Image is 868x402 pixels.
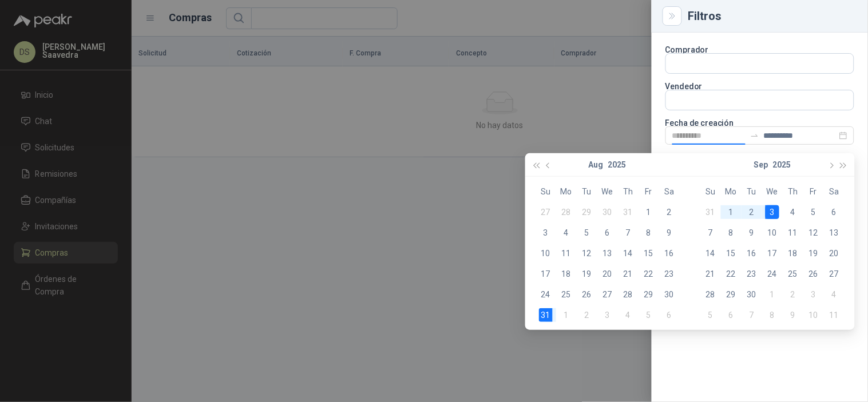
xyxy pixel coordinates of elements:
[642,288,656,301] div: 29
[803,305,824,325] td: 2025-10-10
[639,243,659,264] td: 2025-08-15
[745,267,759,281] div: 23
[827,267,841,281] div: 27
[663,226,676,240] div: 9
[621,246,635,260] div: 14
[597,284,618,305] td: 2025-08-27
[766,267,779,281] div: 24
[824,202,845,222] td: 2025-09-06
[700,202,721,222] td: 2025-08-31
[659,284,680,305] td: 2025-08-30
[536,264,556,284] td: 2025-08-17
[556,181,577,202] th: Mo
[659,264,680,284] td: 2025-08-23
[803,181,824,202] th: Fr
[700,243,721,264] td: 2025-09-14
[745,246,759,260] div: 16
[665,120,854,126] p: Fecha de creación
[580,226,594,240] div: 5
[556,243,577,264] td: 2025-08-11
[766,288,779,301] div: 1
[577,243,597,264] td: 2025-08-12
[824,264,845,284] td: 2025-09-27
[621,226,635,240] div: 7
[618,284,639,305] td: 2025-08-28
[742,202,762,222] td: 2025-09-02
[577,264,597,284] td: 2025-08-19
[742,181,762,202] th: Tu
[665,46,854,53] p: Comprador
[536,222,556,243] td: 2025-08-03
[803,264,824,284] td: 2025-09-26
[766,308,779,322] div: 8
[783,222,803,243] td: 2025-09-11
[580,267,594,281] div: 19
[766,205,779,219] div: 3
[577,202,597,222] td: 2025-07-29
[663,246,676,260] div: 16
[803,243,824,264] td: 2025-09-19
[659,243,680,264] td: 2025-08-16
[536,202,556,222] td: 2025-07-27
[824,243,845,264] td: 2025-09-20
[783,243,803,264] td: 2025-09-18
[721,222,742,243] td: 2025-09-08
[580,288,594,301] div: 26
[745,226,759,240] div: 9
[772,153,791,176] button: 2025
[618,243,639,264] td: 2025-08-14
[663,308,676,322] div: 6
[601,288,615,301] div: 27
[621,308,635,322] div: 4
[724,288,738,301] div: 29
[762,305,783,325] td: 2025-10-08
[742,243,762,264] td: 2025-09-16
[721,284,742,305] td: 2025-09-29
[824,181,845,202] th: Sa
[721,181,742,202] th: Mo
[824,284,845,305] td: 2025-10-04
[721,264,742,284] td: 2025-09-22
[577,284,597,305] td: 2025-08-26
[560,308,573,322] div: 1
[700,305,721,325] td: 2025-10-05
[824,222,845,243] td: 2025-09-13
[621,267,635,281] div: 21
[536,243,556,264] td: 2025-08-10
[745,288,759,301] div: 30
[556,264,577,284] td: 2025-08-18
[783,305,803,325] td: 2025-10-09
[608,153,627,176] button: 2025
[639,284,659,305] td: 2025-08-29
[700,222,721,243] td: 2025-09-07
[762,222,783,243] td: 2025-09-10
[786,246,800,260] div: 18
[688,10,854,22] div: Filtros
[639,264,659,284] td: 2025-08-22
[742,222,762,243] td: 2025-09-09
[700,181,721,202] th: Su
[659,305,680,325] td: 2025-09-06
[721,243,742,264] td: 2025-09-15
[601,205,615,219] div: 30
[745,205,759,219] div: 2
[783,202,803,222] td: 2025-09-04
[642,246,656,260] div: 15
[766,246,779,260] div: 17
[560,288,573,301] div: 25
[762,243,783,264] td: 2025-09-17
[783,284,803,305] td: 2025-10-02
[580,246,594,260] div: 12
[642,267,656,281] div: 22
[621,205,635,219] div: 31
[824,305,845,325] td: 2025-10-11
[803,284,824,305] td: 2025-10-03
[786,308,800,322] div: 9
[704,267,718,281] div: 21
[827,288,841,301] div: 4
[536,181,556,202] th: Su
[601,308,615,322] div: 3
[601,226,615,240] div: 6
[827,226,841,240] div: 13
[754,153,768,176] button: Sep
